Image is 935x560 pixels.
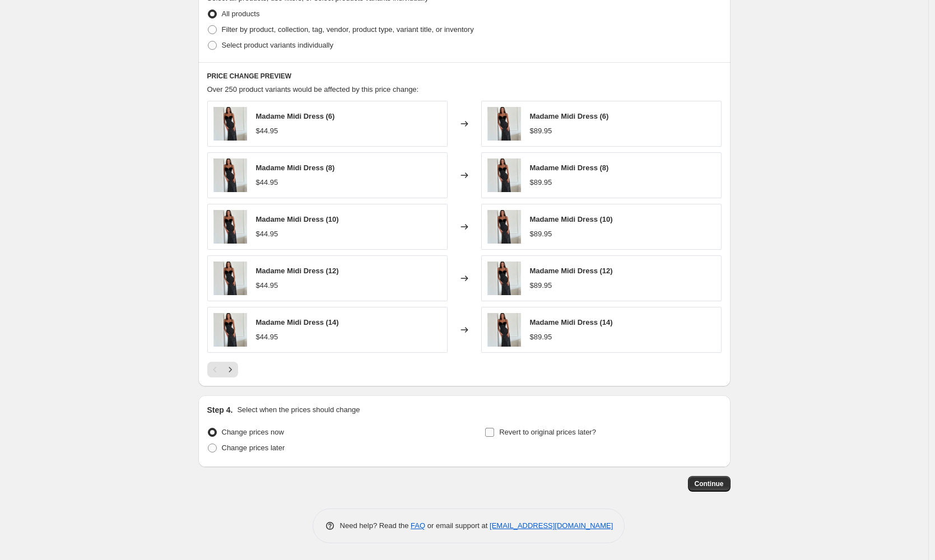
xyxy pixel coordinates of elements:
[207,404,233,416] h2: Step 4.
[256,125,278,137] div: $44.95
[207,85,419,94] span: Over 250 product variants would be affected by this price change:
[256,280,278,291] div: $44.95
[213,107,247,141] img: IMG_1236-scaled_80x.webp
[487,262,521,295] img: IMG_1236-scaled_80x.webp
[213,158,247,192] img: IMG_1236-scaled_80x.webp
[530,215,613,223] span: Madame Midi Dress (10)
[487,107,521,141] img: IMG_1236-scaled_80x.webp
[530,112,609,120] span: Madame Midi Dress (6)
[237,404,360,416] p: Select when the prices should change
[530,318,613,326] span: Madame Midi Dress (14)
[207,362,238,377] nav: Pagination
[695,479,724,488] span: Continue
[222,25,474,34] span: Filter by product, collection, tag, vendor, product type, variant title, or inventory
[213,262,247,295] img: IMG_1236-scaled_80x.webp
[256,164,335,172] span: Madame Midi Dress (8)
[256,215,339,223] span: Madame Midi Dress (10)
[487,313,521,347] img: IMG_1236-scaled_80x.webp
[411,521,425,530] a: FAQ
[256,267,339,275] span: Madame Midi Dress (12)
[688,476,731,492] button: Continue
[530,228,552,240] div: $89.95
[530,164,609,172] span: Madame Midi Dress (8)
[256,112,335,120] span: Madame Midi Dress (6)
[222,362,238,377] button: Next
[207,72,722,81] h6: PRICE CHANGE PREVIEW
[490,521,613,530] a: [EMAIL_ADDRESS][DOMAIN_NAME]
[222,428,284,436] span: Change prices now
[256,228,278,240] div: $44.95
[222,41,333,49] span: Select product variants individually
[222,444,285,452] span: Change prices later
[499,428,596,436] span: Revert to original prices later?
[213,210,247,244] img: IMG_1236-scaled_80x.webp
[340,521,411,530] span: Need help? Read the
[530,280,552,291] div: $89.95
[425,521,490,530] span: or email support at
[213,313,247,347] img: IMG_1236-scaled_80x.webp
[256,332,278,343] div: $44.95
[487,210,521,244] img: IMG_1236-scaled_80x.webp
[530,332,552,343] div: $89.95
[530,177,552,188] div: $89.95
[530,125,552,137] div: $89.95
[530,267,613,275] span: Madame Midi Dress (12)
[256,177,278,188] div: $44.95
[487,158,521,192] img: IMG_1236-scaled_80x.webp
[222,10,260,18] span: All products
[256,318,339,326] span: Madame Midi Dress (14)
